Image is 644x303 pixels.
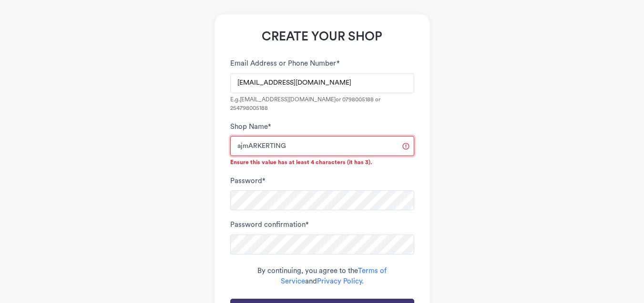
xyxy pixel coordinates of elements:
label: Shop Name [230,122,271,133]
label: Password confirmation [230,220,309,231]
strong: Ensure this value has at least 4 characters (it has 3). [230,159,372,165]
a: Privacy Policy. [317,278,364,285]
label: Email Address or Phone Number [230,59,340,69]
small: E.g. [EMAIL_ADDRESS][DOMAIN_NAME] or 0798005188 or 254798005188 [230,95,414,112]
h1: CREATE YOUR SHOP [230,29,414,44]
div: By continuing, you agree to the and [230,266,414,287]
label: Password [230,176,266,187]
